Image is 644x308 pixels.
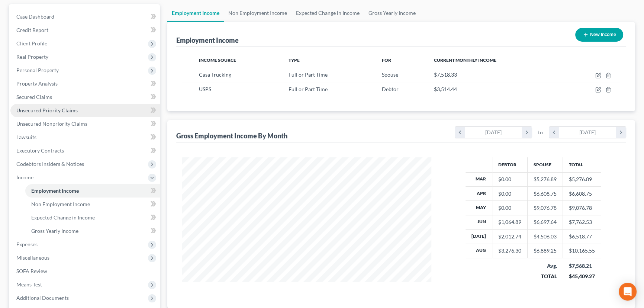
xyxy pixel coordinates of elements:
[289,57,300,63] span: Type
[534,233,557,240] div: $4,506.03
[10,23,160,37] a: Credit Report
[466,201,492,215] th: May
[289,86,328,92] span: Full or Part Time
[16,254,49,261] span: Miscellaneous
[434,71,457,78] span: $7,518.33
[10,10,160,23] a: Case Dashboard
[534,204,557,212] div: $9,076.78
[16,134,36,140] span: Lawsuits
[455,127,465,138] i: chevron_left
[382,57,391,63] span: For
[498,190,521,198] div: $0.00
[616,127,626,138] i: chevron_right
[563,172,601,186] td: $5,276.89
[16,80,58,87] span: Property Analysis
[528,157,563,172] th: Spouse
[10,104,160,117] a: Unsecured Priority Claims
[498,176,521,183] div: $0.00
[199,86,211,92] span: USPS
[10,144,160,157] a: Executory Contracts
[534,176,557,183] div: $5,276.89
[25,211,160,224] a: Expected Change in Income
[498,204,521,212] div: $0.00
[534,262,557,270] div: Avg.
[16,107,78,113] span: Unsecured Priority Claims
[549,127,559,138] i: chevron_left
[522,127,532,138] i: chevron_right
[16,295,69,301] span: Additional Documents
[16,67,59,73] span: Personal Property
[25,184,160,198] a: Employment Income
[575,28,623,42] button: New Income
[466,230,492,244] th: [DATE]
[619,283,637,301] div: Open Intercom Messenger
[16,241,38,247] span: Expenses
[25,224,160,238] a: Gross Yearly Income
[382,71,398,78] span: Spouse
[16,94,52,100] span: Secured Claims
[10,264,160,278] a: SOFA Review
[16,161,84,167] span: Codebtors Insiders & Notices
[434,57,496,63] span: Current Monthly Income
[563,186,601,200] td: $6,608.75
[16,54,48,60] span: Real Property
[292,4,364,22] a: Expected Change in Income
[16,40,47,46] span: Client Profile
[10,90,160,104] a: Secured Claims
[498,218,521,226] div: $1,064.89
[563,157,601,172] th: Total
[563,244,601,258] td: $10,165.55
[534,273,557,280] div: TOTAL
[466,186,492,200] th: Apr
[465,127,522,138] div: [DATE]
[31,187,79,194] span: Employment Income
[31,201,90,207] span: Non Employment Income
[498,247,521,254] div: $3,276.30
[492,157,528,172] th: Debtor
[466,244,492,258] th: Aug
[16,13,54,20] span: Case Dashboard
[199,57,236,63] span: Income Source
[16,268,47,274] span: SOFA Review
[498,233,521,240] div: $2,012.74
[199,71,231,78] span: Casa Trucking
[10,77,160,90] a: Property Analysis
[16,121,87,127] span: Unsecured Nonpriority Claims
[25,198,160,211] a: Non Employment Income
[559,127,616,138] div: [DATE]
[563,215,601,229] td: $7,762.53
[534,190,557,198] div: $6,608.75
[382,86,399,92] span: Debtor
[224,4,292,22] a: Non Employment Income
[176,131,287,140] div: Gross Employment Income By Month
[16,281,42,288] span: Means Test
[569,262,595,270] div: $7,568.21
[16,147,64,154] span: Executory Contracts
[16,27,48,33] span: Credit Report
[289,71,328,78] span: Full or Part Time
[176,36,239,45] div: Employment Income
[569,273,595,280] div: $45,409.27
[10,117,160,131] a: Unsecured Nonpriority Claims
[167,4,224,22] a: Employment Income
[466,172,492,186] th: Mar
[31,228,78,234] span: Gross Yearly Income
[10,131,160,144] a: Lawsuits
[31,214,95,221] span: Expected Change in Income
[563,201,601,215] td: $9,076.78
[534,218,557,226] div: $6,697.64
[563,230,601,244] td: $6,518.77
[16,174,33,180] span: Income
[538,129,543,136] span: to
[466,215,492,229] th: Jun
[534,247,557,254] div: $6,889.25
[434,86,457,92] span: $3,514.44
[364,4,420,22] a: Gross Yearly Income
